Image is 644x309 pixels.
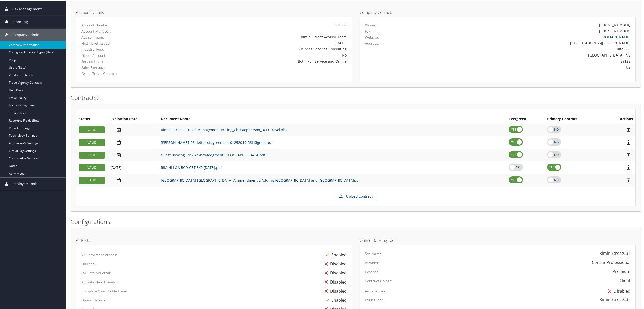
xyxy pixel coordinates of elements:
div: Suite 300 [433,46,631,51]
div: Disabled [322,286,347,295]
label: Website: [365,34,379,39]
a: Rimini Street - Travel Management Pricing_Christopherson_BCD Travel.xlsx [161,127,287,132]
div: Add/Edit Date [110,177,156,182]
i: Remove Contract [624,152,633,157]
div: Client [620,277,630,283]
label: Complete Your Profile Email: [81,288,128,293]
a: [PERSON_NAME]-RSI-letter-ofagreement-01252019-RSI-Signed.pdf [161,139,273,144]
h4: Online Booking Tool: [360,238,636,242]
label: V3 Enrollment Process: [81,252,118,257]
div: VALID [79,138,105,146]
label: Service Level: [81,59,165,64]
div: Enabled [323,250,347,259]
th: Expiration Date [108,114,158,123]
th: Status [76,114,108,123]
div: Rimini Street Advisor Team [172,34,347,39]
h4: AirPortal: [76,238,352,242]
div: VALID [79,164,105,171]
div: Add/Edit Date [110,139,156,145]
label: Site Name: [365,251,383,256]
div: Premium [613,268,630,274]
div: 89128 [433,58,631,63]
h2: Contracts: [71,93,641,101]
label: AirBank Sync: [365,288,387,293]
label: Address: [365,40,379,45]
i: Remove Contract [624,164,633,170]
div: Disabled [606,286,630,295]
label: Advisor Team: [81,34,165,39]
label: Industry Type: [81,46,165,51]
a: RIMINI LOA BCD CBT EXP [DATE].pdf [161,165,222,170]
i: Remove Contract [624,127,633,132]
label: Provider: [365,260,380,265]
div: RiminiStreetCBT [600,250,630,256]
span: Risk Management [11,2,42,15]
label: Global Account: [81,52,165,58]
div: Add/Edit Date [110,165,156,170]
label: Group Travel Contact: [81,71,165,76]
h4: Company Contact: [360,10,636,14]
th: Primary Contract [545,114,604,123]
h2: Configurations: [71,217,641,226]
div: [PHONE_NUMBER] [599,22,630,27]
label: Account Number: [81,22,165,27]
div: Enabled [323,295,347,304]
h4: Account Details: [76,10,352,14]
label: Account Manager: [81,28,165,33]
i: Remove Contract [624,177,633,182]
div: Disabled [322,277,347,286]
label: Contract Holder: [365,278,392,283]
span: Company Admin [11,28,39,41]
a: Guest Booking_Risk Acknowledgment [GEOGRAPHIC_DATA]pdf [161,152,265,157]
div: Add/Edit Date [110,152,156,157]
div: VALID [79,151,105,158]
i: Remove Contract [624,139,633,145]
div: [PHONE_NUMBER] [599,28,630,33]
div: US [433,64,631,69]
label: Unused Tickets: [81,297,106,302]
div: [GEOGRAPHIC_DATA], NV [433,52,631,57]
div: [STREET_ADDRESS][PERSON_NAME] [433,40,631,45]
span: Employee Tools [11,177,38,190]
label: Phone: [365,22,376,27]
div: Disabled [322,268,347,277]
div: Business Services/Consulting [172,46,347,51]
label: HR Feed: [81,261,96,266]
div: [DATE] [172,40,347,45]
span: [DATE] [110,165,122,170]
label: Login Clone: [365,297,384,302]
div: VALID [79,176,105,183]
div: VALID [79,126,105,133]
th: Document Name [158,114,506,123]
span: Reporting [11,15,28,28]
div: 301563 [172,22,347,27]
div: No [172,52,347,57]
label: Expense: [365,269,379,274]
th: Actions [604,114,635,123]
div: Add/Edit Date [110,127,156,132]
label: SSO into AirPortal: [81,270,111,275]
th: Evergreen [506,114,545,123]
label: Activate New Travelers: [81,279,120,284]
label: Upload Contract [335,192,377,200]
div: RiminiStreetCBT [600,296,630,302]
label: Sales Executive: [81,65,165,70]
a: [DOMAIN_NAME] [601,34,630,39]
div: Both, Full Service and Online [172,58,347,63]
div: Concur Professional [592,259,630,265]
a: [GEOGRAPHIC_DATA] [GEOGRAPHIC_DATA] Ammendment 2 Adding [GEOGRAPHIC_DATA] and [GEOGRAPHIC_DATA]pdf [161,177,360,182]
div: Disabled [322,259,347,268]
label: Fax: [365,28,371,33]
label: First Ticket Issued: [81,40,165,45]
